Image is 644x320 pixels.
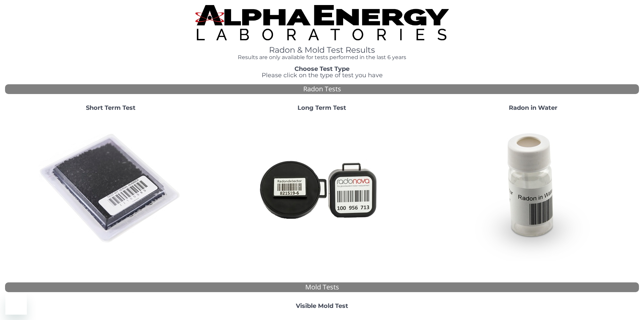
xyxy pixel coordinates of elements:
[262,72,383,79] span: Please click on the type of test you have
[5,293,27,315] iframe: Button to launch messaging window
[5,84,639,94] div: Radon Tests
[195,5,449,40] img: TightCrop.jpg
[195,46,449,54] h1: Radon & Mold Test Results
[195,54,449,60] h4: Results are only available for tests performed in the last 6 years
[39,117,183,261] img: ShortTerm.jpg
[461,117,605,261] img: RadoninWater.jpg
[298,104,346,111] strong: Long Term Test
[250,117,394,261] img: Radtrak2vsRadtrak3.jpg
[296,302,348,310] strong: Visible Mold Test
[5,282,639,292] div: Mold Tests
[86,104,136,111] strong: Short Term Test
[294,65,350,73] strong: Choose Test Type
[509,104,557,111] strong: Radon in Water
